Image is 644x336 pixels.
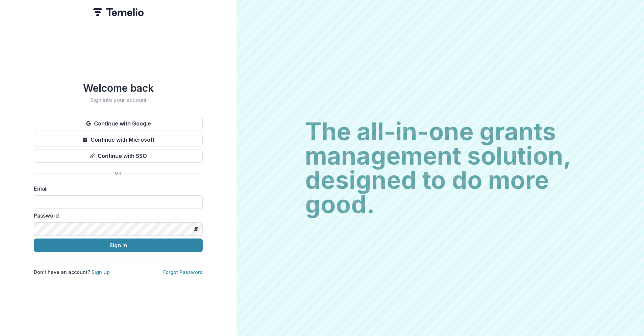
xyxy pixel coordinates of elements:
[93,8,144,16] img: Temelio
[34,239,203,252] button: Sign In
[34,82,203,94] h1: Welcome back
[34,149,203,163] button: Continue with SSO
[34,269,110,276] p: Don't have an account?
[191,224,201,234] button: Toggle password visibility
[34,97,203,103] h2: Sign into your account
[34,117,203,130] button: Continue with Google
[34,133,203,146] button: Continue with Microsoft
[34,185,199,193] label: Email
[92,269,110,275] a: Sign Up
[34,212,199,220] label: Password
[163,269,203,275] a: Forgot Password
